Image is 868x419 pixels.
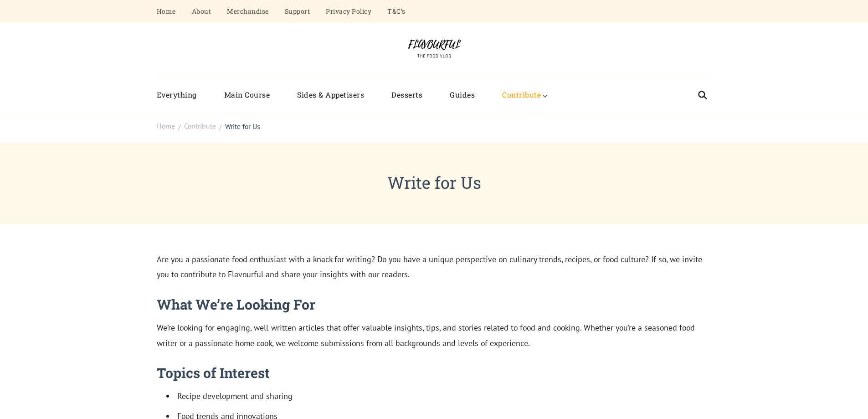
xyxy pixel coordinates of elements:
[157,295,315,313] strong: What We’re Looking For
[157,170,712,195] h1: Write for Us
[157,121,175,130] span: Home
[157,364,270,382] strong: Topics of Interest
[157,320,712,351] p: We’re looking for engaging, well-written articles that offer valuable insights, tips, and stories...
[157,121,175,132] a: Home
[378,83,436,107] a: Desserts
[178,122,181,133] span: /
[400,36,468,60] img: Flavourful
[157,83,211,107] a: Everything
[184,121,216,132] a: Contribute
[283,83,378,107] a: Sides & Appetisers
[157,252,712,282] p: Are you a passionate food enthusiast with a knack for writing? Do you have a unique perspective o...
[211,83,284,107] a: Main Course
[184,121,216,130] span: Contribute
[488,83,555,107] a: Contribute
[219,122,222,133] span: /
[436,83,488,107] a: Guides
[175,388,712,403] li: Recipe development and sharing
